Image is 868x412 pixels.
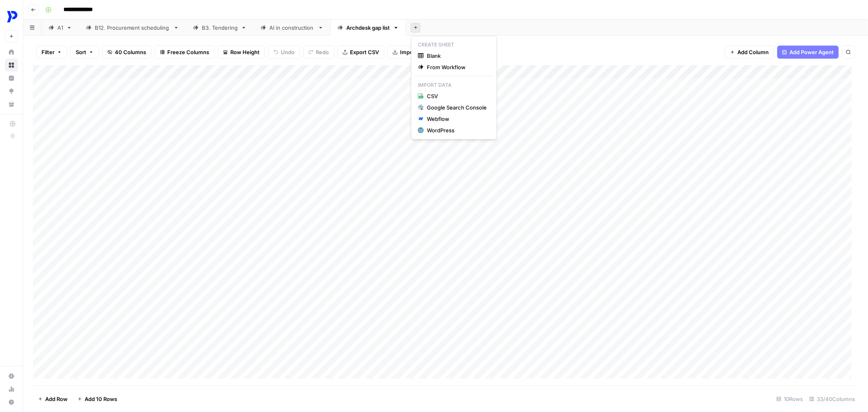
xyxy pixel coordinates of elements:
div: 10 Rows [773,392,806,405]
button: Sort [70,46,99,59]
button: Row Height [218,46,265,59]
div: B12. Procurement scheduling [95,24,170,32]
a: Opportunities [5,85,18,98]
span: Undo [281,48,295,56]
button: Import CSV [387,46,435,59]
span: Filter [42,48,55,56]
span: From Workflow [427,63,487,71]
button: Export CSV [337,46,384,59]
span: Redo [316,48,329,56]
div: B3. Tendering [202,24,238,32]
span: Add Power Agent [789,48,834,56]
div: WordPress [427,126,487,134]
button: Redo [303,46,334,59]
div: A1 [57,24,63,32]
p: Create Sheet [415,39,493,50]
span: Row Height [230,48,260,56]
a: AI in construction [254,20,330,36]
div: AI in construction [269,24,315,32]
span: CSV [427,92,487,100]
button: Add Column [725,46,774,59]
img: ProcurePro Logo [5,9,20,24]
button: Add 10 Rows [72,392,122,405]
button: 40 Columns [102,46,151,59]
button: Add Row [33,392,72,405]
a: Usage [5,383,18,396]
span: Sort [76,48,86,56]
div: Google Search Console [427,103,487,112]
button: Freeze Columns [155,46,214,59]
a: Browse [5,59,18,72]
a: B3. Tendering [186,20,254,36]
div: Archdesk gap list [346,24,390,32]
span: Freeze Columns [167,48,209,56]
button: Help + Support [5,396,18,409]
span: Import CSV [400,48,429,56]
a: Home [5,46,18,59]
a: Your Data [5,98,18,111]
button: Filter [36,46,67,59]
button: Workspace: ProcurePro [5,7,18,27]
a: B12. Procurement scheduling [79,20,186,36]
p: Import Data [415,80,493,90]
span: Add 10 Rows [85,395,117,403]
span: Add Row [45,395,68,403]
a: Insights [5,72,18,85]
div: Webflow [427,115,487,123]
span: Blank [427,52,487,60]
span: Export CSV [350,48,379,56]
button: Undo [268,46,300,59]
span: Add Column [737,48,769,56]
div: 33/40 Columns [806,392,858,405]
span: 40 Columns [115,48,146,56]
button: Add Power Agent [777,46,839,59]
a: Archdesk gap list [330,20,406,36]
a: Settings [5,370,18,383]
a: A1 [42,20,79,36]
